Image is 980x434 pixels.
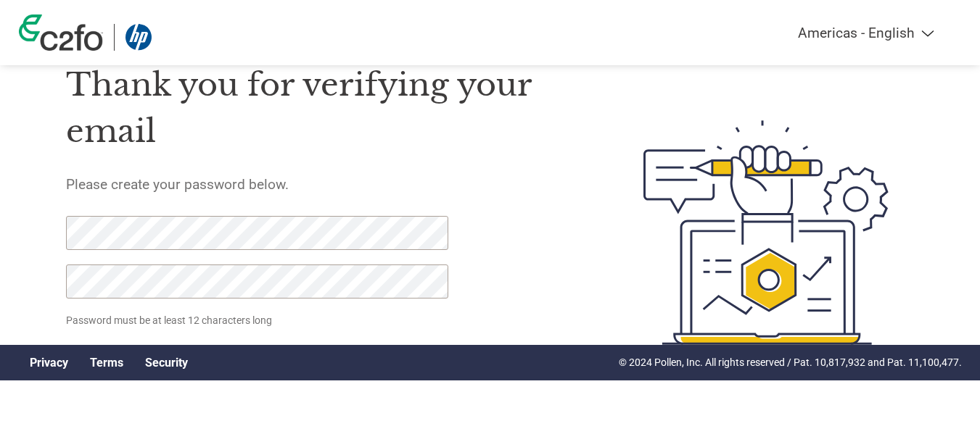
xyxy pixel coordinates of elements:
a: Privacy [30,356,68,370]
h1: Thank you for verifying your email [66,62,575,155]
img: create-password [617,41,915,425]
img: HP [125,24,152,51]
img: c2fo logo [19,14,103,51]
a: Security [145,356,188,370]
p: © 2024 Pollen, Inc. All rights reserved / Pat. 10,817,932 and Pat. 11,100,477. [619,355,962,370]
h5: Please create your password below. [66,176,575,193]
a: Terms [90,356,123,370]
p: Password must be at least 12 characters long [66,313,453,328]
